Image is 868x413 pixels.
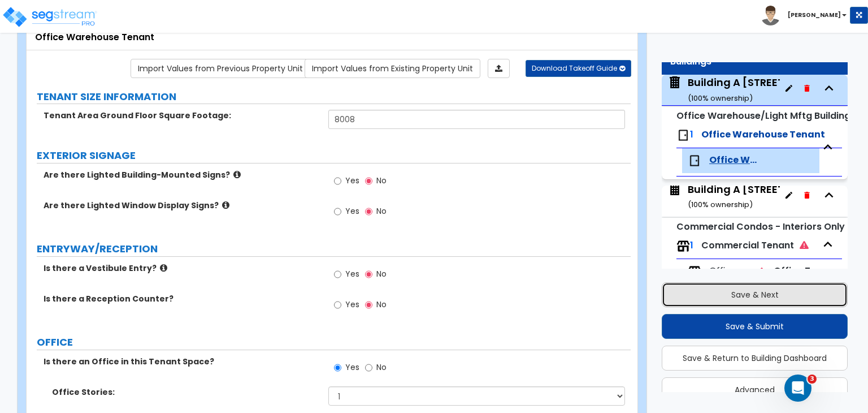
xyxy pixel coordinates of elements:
[44,169,320,180] label: Are there Lighted Building-Mounted Signs?
[701,239,809,252] span: Commercial Tenant
[709,154,757,167] span: Office Warehouse Tenant
[662,377,848,402] button: Advanced
[667,182,780,211] span: Building A 6210-6248 Westline Drive
[2,6,98,28] img: logo_pro_r.png
[784,375,811,402] iframe: Intercom live chat
[526,60,631,77] button: Download Takeoff Guide
[44,356,320,367] label: Is there an Office in this Tenant Space?
[345,205,359,217] span: Yes
[376,268,387,279] span: No
[44,263,320,274] label: Is there a Vestibule Entry?
[345,362,359,373] span: Yes
[662,346,848,371] button: Save & Return to Building Dashboard
[376,205,387,217] span: No
[688,75,844,104] div: Building A [STREET_ADDRESS]
[44,200,320,211] label: Are there Lighted Window Display Signs?
[761,6,780,25] img: avatar.png
[37,148,631,163] label: EXTERIOR SIGNAGE
[345,268,359,279] span: Yes
[222,201,229,209] i: click for more info!
[334,299,341,311] input: Yes
[365,299,372,311] input: No
[688,199,753,210] small: ( 100 % ownership)
[37,242,631,256] label: ENTRYWAY/RECEPTION
[44,293,320,304] label: Is there a Reception Counter?
[334,205,341,218] input: Yes
[676,128,690,142] img: door.png
[662,282,848,307] button: Save & Next
[37,335,631,350] label: OFFICE
[52,386,320,398] label: Office Stories:
[365,268,372,281] input: No
[688,182,844,211] div: Building A [STREET_ADDRESS]
[44,110,320,121] label: Tenant Area Ground Floor Square Footage:
[688,265,701,278] img: tenants.png
[688,154,701,167] img: door.png
[376,299,387,310] span: No
[334,362,341,374] input: Yes
[233,170,241,179] i: click for more info!
[376,362,387,373] span: No
[37,89,631,104] label: TENANT SIZE INFORMATION
[305,59,480,78] a: Import the dynamic attribute values from existing properties.
[676,109,850,122] small: Office Warehouse/Light Mftg Building
[808,375,817,384] span: 3
[667,75,780,104] span: Building A 6210-6248 Westline Drive
[670,55,839,68] div: Buildings
[365,362,372,374] input: No
[690,128,693,141] span: 1
[365,175,372,187] input: No
[690,239,693,252] span: 1
[662,314,848,339] button: Save & Submit
[709,265,749,278] span: Office Tenants
[667,182,682,197] img: building.svg
[376,175,387,186] span: No
[365,205,372,218] input: No
[788,11,841,19] b: [PERSON_NAME]
[345,299,359,310] span: Yes
[676,220,845,233] small: Commercial Condos - Interiors Only
[667,75,682,90] img: building.svg
[334,175,341,187] input: Yes
[35,31,629,44] div: Office Warehouse Tenant
[334,268,341,281] input: Yes
[131,59,310,78] a: Import the dynamic attribute values from previous properties.
[345,175,359,186] span: Yes
[532,63,617,73] span: Download Takeoff Guide
[688,93,753,104] small: ( 100 % ownership)
[488,59,510,78] a: Import the dynamic attributes value through Excel sheet
[701,128,825,141] span: Office Warehouse Tenant
[676,239,690,253] img: tenants.png
[160,264,167,272] i: click for more info!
